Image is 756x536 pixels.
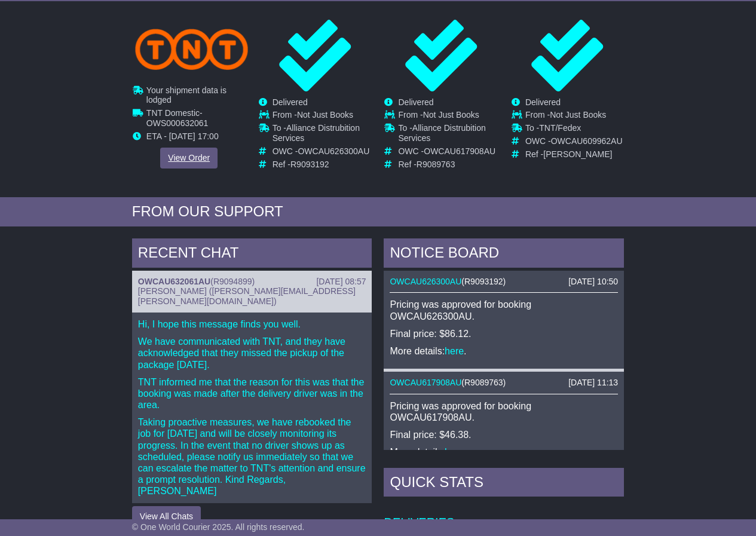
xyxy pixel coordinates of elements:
[132,203,624,220] div: FROM OUR SUPPORT
[539,123,581,133] span: TNT/Fedex
[146,85,227,105] span: Your shipment data is lodged
[138,286,356,306] span: [PERSON_NAME] ([PERSON_NAME][EMAIL_ADDRESS][PERSON_NAME][DOMAIN_NAME])
[550,110,606,120] span: Not Just Books
[132,238,372,271] div: RECENT CHAT
[213,277,252,286] span: R9094899
[390,400,618,423] p: Pricing was approved for booking OWCAU617908AU.
[398,160,497,170] td: Ref -
[138,336,366,370] p: We have communicated with TNT, and they have acknowledged that they missed the pickup of the pack...
[568,277,618,287] div: [DATE] 10:50
[568,378,618,388] div: [DATE] 11:13
[384,500,624,530] td: Deliveries
[146,118,209,128] span: OWS000632061
[424,146,495,156] span: OWCAU617908AU
[390,299,618,321] p: Pricing was approved for booking OWCAU626300AU.
[445,346,464,356] a: here
[390,345,618,357] p: More details: .
[135,29,248,70] img: TNT_Domestic.png
[390,378,461,387] a: OWCAU617908AU
[138,416,366,497] p: Taking proactive measures, we have rebooked the job for [DATE] and will be closely monitoring its...
[138,277,366,287] div: ( )
[384,238,624,271] div: NOTICE BOARD
[398,123,497,146] td: To -
[464,277,503,286] span: R9093192
[464,378,503,387] span: R9089763
[445,447,464,457] a: here
[390,277,618,287] div: ( )
[273,146,372,160] td: OWC -
[398,146,497,160] td: OWC -
[543,149,612,159] span: [PERSON_NAME]
[390,429,618,440] p: Final price: $46.38.
[298,146,369,156] span: OWCAU626300AU
[316,277,366,287] div: [DATE] 08:57
[138,376,366,411] p: TNT informed me that the reason for this was that the booking was made after the delivery driver ...
[423,110,479,120] span: Not Just Books
[132,506,201,527] button: View All Chats
[551,136,623,146] span: OWCAU609962AU
[146,108,200,118] span: TNT Domestic
[138,277,210,286] a: OWCAU632061AU
[273,110,372,123] td: From -
[138,318,366,330] p: Hi, I hope this message finds you well.
[525,97,561,107] span: Delivered
[273,97,308,107] span: Delivered
[525,136,623,149] td: OWC -
[160,148,218,169] a: View Order
[273,160,372,170] td: Ref -
[273,123,360,143] span: Alliance Distrubition Services
[290,160,329,169] span: R9093192
[390,328,618,339] p: Final price: $86.12.
[146,108,246,131] td: -
[525,110,623,123] td: From -
[398,97,433,107] span: Delivered
[132,522,305,532] span: © One World Courier 2025. All rights reserved.
[390,378,618,388] div: ( )
[384,468,624,500] div: Quick Stats
[525,149,623,160] td: Ref -
[297,110,353,120] span: Not Just Books
[146,131,219,141] span: ETA - [DATE] 17:00
[417,160,455,169] span: R9089763
[525,123,623,136] td: To -
[398,123,485,143] span: Alliance Distrubition Services
[390,446,618,458] p: More details: .
[273,123,372,146] td: To -
[390,277,461,286] a: OWCAU626300AU
[398,110,497,123] td: From -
